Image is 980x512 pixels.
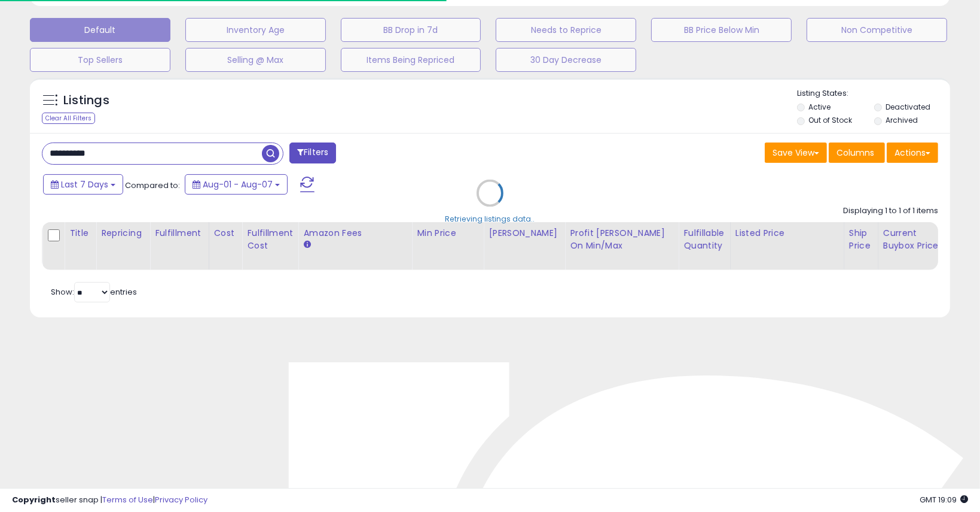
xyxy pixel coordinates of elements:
div: Retrieving listings data.. [445,214,535,225]
button: Top Sellers [30,48,170,72]
button: Items Being Repriced [341,48,481,72]
button: Selling @ Max [185,48,326,72]
button: BB Price Below Min [651,18,792,42]
button: 30 Day Decrease [496,48,636,72]
button: BB Drop in 7d [341,18,481,42]
button: Default [30,18,170,42]
button: Needs to Reprice [496,18,636,42]
button: Non Competitive [807,18,947,42]
button: Inventory Age [185,18,326,42]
